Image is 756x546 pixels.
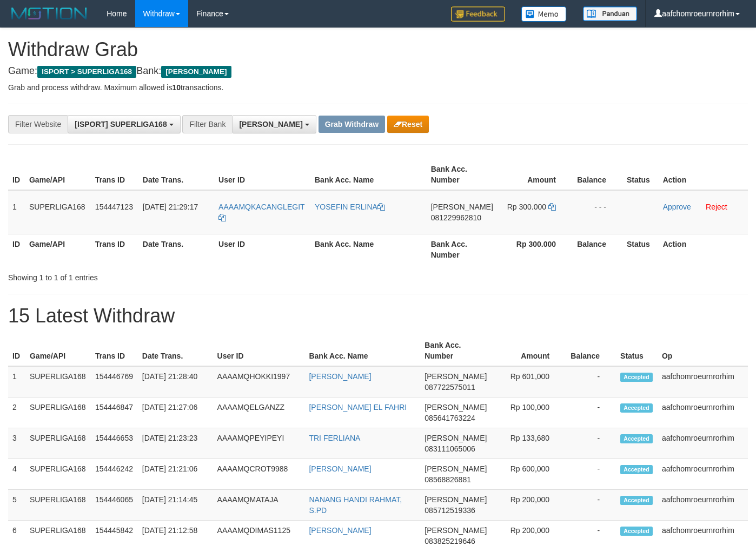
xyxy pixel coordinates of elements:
div: Filter Bank [182,115,232,133]
span: [PERSON_NAME] [425,526,487,535]
span: Copy 083111065006 to clipboard [425,444,475,453]
td: [DATE] 21:14:45 [138,490,213,521]
td: AAAAMQHOKKI1997 [213,366,305,397]
a: [PERSON_NAME] [309,372,371,381]
td: 2 [8,397,25,428]
span: [PERSON_NAME] [425,495,487,504]
td: AAAAMQELGANZZ [213,397,305,428]
span: [PERSON_NAME] [425,403,487,412]
td: AAAAMQCROT9988 [213,459,305,490]
a: Copy 300000 to clipboard [548,203,556,211]
span: 154447123 [95,203,133,211]
th: Date Trans. [138,234,214,265]
th: Amount [491,335,566,366]
td: Rp 133,680 [491,428,566,459]
span: [PERSON_NAME] [425,372,487,381]
td: - [566,397,616,428]
th: Bank Acc. Number [427,234,498,265]
td: 154446065 [91,490,138,521]
h1: Withdraw Grab [8,39,748,60]
td: SUPERLIGA168 [25,190,91,234]
td: [DATE] 21:23:23 [138,428,213,459]
th: Date Trans. [138,335,213,366]
img: Feedback.jpg [451,6,505,22]
td: - [566,459,616,490]
span: Copy 085641763224 to clipboard [425,414,475,422]
span: [ISPORT] SUPERLIGA168 [75,120,167,129]
strong: 10 [172,83,181,92]
td: - - - [572,190,622,234]
td: aafchomroeurnrorhim [658,459,748,490]
td: 154446242 [91,459,138,490]
td: aafchomroeurnrorhim [658,428,748,459]
td: 1 [8,366,25,397]
img: panduan.png [583,6,637,21]
th: Trans ID [91,335,138,366]
td: Rp 100,000 [491,397,566,428]
span: AAAAMQKACANGLEGIT [218,203,304,211]
td: [DATE] 21:28:40 [138,366,213,397]
th: Action [659,159,748,190]
span: Accepted [620,403,653,413]
a: YOSEFIN ERLINA [315,203,385,211]
span: Accepted [620,527,653,536]
a: TRI FERLIANA [309,434,360,442]
td: 3 [8,428,25,459]
th: User ID [214,159,310,190]
th: Trans ID [91,234,138,265]
th: ID [8,159,25,190]
span: [PERSON_NAME] [239,120,302,129]
span: Accepted [620,434,653,443]
th: Bank Acc. Number [420,335,491,366]
td: SUPERLIGA168 [25,459,91,490]
th: ID [8,234,25,265]
th: Status [622,159,659,190]
a: [PERSON_NAME] [309,526,371,535]
span: Accepted [620,496,653,505]
th: Rp 300.000 [498,234,572,265]
td: SUPERLIGA168 [25,428,91,459]
td: 154446769 [91,366,138,397]
th: Bank Acc. Name [310,159,427,190]
td: aafchomroeurnrorhim [658,397,748,428]
th: Balance [572,234,622,265]
th: Bank Acc. Number [427,159,498,190]
a: NANANG HANDI RAHMAT, S.PD [309,495,402,515]
th: User ID [213,335,305,366]
td: SUPERLIGA168 [25,490,91,521]
th: Balance [572,159,622,190]
th: Status [622,234,659,265]
td: - [566,428,616,459]
span: Accepted [620,465,653,474]
td: SUPERLIGA168 [25,397,91,428]
span: Copy 081229962810 to clipboard [431,213,481,222]
span: Rp 300.000 [507,203,546,211]
th: Balance [566,335,616,366]
button: [ISPORT] SUPERLIGA168 [68,115,180,133]
div: Filter Website [8,115,68,133]
div: Showing 1 to 1 of 1 entries [8,268,307,283]
p: Grab and process withdraw. Maximum allowed is transactions. [8,82,748,93]
td: AAAAMQPEYIPEYI [213,428,305,459]
th: Trans ID [91,159,138,190]
a: [PERSON_NAME] EL FAHRI [309,403,407,412]
span: Copy 087722575011 to clipboard [425,383,475,392]
td: aafchomroeurnrorhim [658,366,748,397]
a: Reject [706,203,727,211]
span: ISPORT > SUPERLIGA168 [37,66,136,78]
span: Accepted [620,373,653,382]
span: Copy 083825219646 to clipboard [425,537,475,545]
td: 1 [8,190,25,234]
th: ID [8,335,25,366]
td: 4 [8,459,25,490]
td: - [566,490,616,521]
span: Copy 085712519336 to clipboard [425,506,475,515]
td: 5 [8,490,25,521]
th: Date Trans. [138,159,214,190]
img: MOTION_logo.png [8,5,90,22]
a: [PERSON_NAME] [309,464,371,473]
th: Game/API [25,335,91,366]
td: SUPERLIGA168 [25,366,91,397]
button: [PERSON_NAME] [232,115,316,133]
td: 154446653 [91,428,138,459]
